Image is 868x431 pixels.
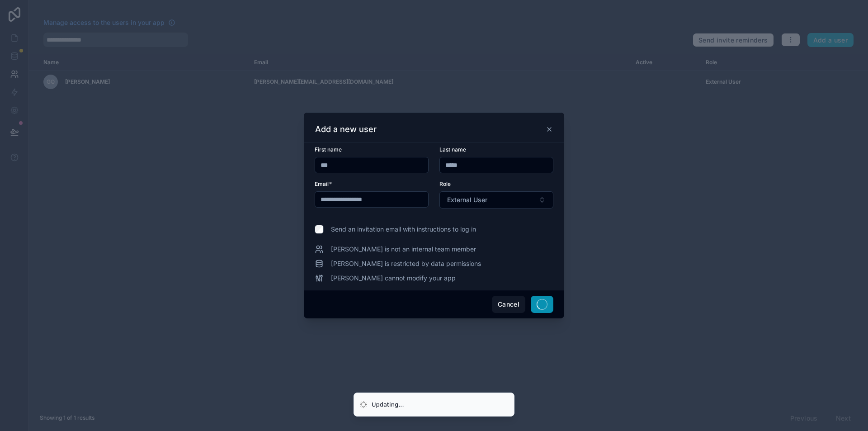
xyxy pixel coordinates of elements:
span: Send an invitation email with instructions to log in [331,225,476,234]
h3: Add a new user [315,124,377,135]
span: First name [315,146,342,153]
span: [PERSON_NAME] is not an internal team member [331,245,476,254]
span: Role [439,180,451,187]
span: [PERSON_NAME] cannot modify your app [331,274,456,283]
span: Last name [439,146,466,153]
span: Email [315,180,329,187]
button: Cancel [492,296,525,313]
button: Select Button [439,191,553,208]
span: [PERSON_NAME] is restricted by data permissions [331,259,481,268]
input: Send an invitation email with instructions to log in [315,225,324,234]
span: External User [447,195,487,204]
div: Updating... [372,400,404,409]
